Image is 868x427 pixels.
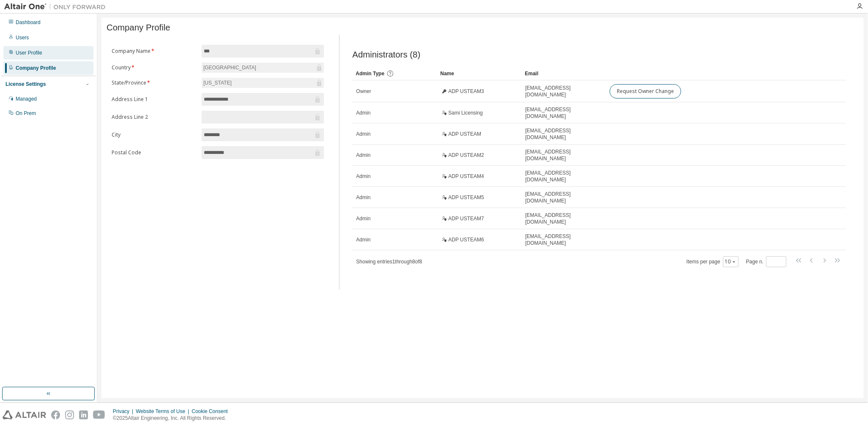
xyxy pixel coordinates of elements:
span: ADP USTEAM3 [448,88,484,95]
span: ADP USTEAM6 [448,236,484,243]
span: [EMAIL_ADDRESS][DOMAIN_NAME] [525,127,602,141]
label: Address Line 2 [112,114,197,120]
img: Altair One [4,3,110,11]
span: ADP USTEAM7 [448,215,484,222]
span: [EMAIL_ADDRESS][DOMAIN_NAME] [525,212,602,225]
img: facebook.svg [51,411,60,419]
div: Website Terms of Use [136,408,192,415]
span: [EMAIL_ADDRESS][DOMAIN_NAME] [525,106,602,120]
span: Admin [356,152,370,159]
img: youtube.svg [93,411,105,419]
span: Admin Type [356,71,384,77]
span: Admin [356,215,370,222]
span: Admin [356,173,370,180]
div: Privacy [113,408,136,415]
label: State/Province [112,79,197,86]
div: Dashboard [16,19,41,26]
label: City [112,131,197,138]
span: Sami Licensing [448,109,482,116]
span: ADP USTEAM5 [448,194,484,201]
img: instagram.svg [65,411,74,419]
span: Company Profile [107,23,170,33]
span: ADP USTEAM [448,131,481,137]
div: User Profile [16,49,42,56]
div: [US_STATE] [202,78,233,88]
span: [EMAIL_ADDRESS][DOMAIN_NAME] [525,148,602,162]
div: Managed [16,96,37,102]
span: [EMAIL_ADDRESS][DOMAIN_NAME] [525,85,602,98]
span: ADP USTEAM2 [448,152,484,159]
div: Email [525,67,602,80]
label: Postal Code [112,149,197,156]
span: Admin [356,236,370,243]
span: Items per page [687,256,739,267]
span: Owner [356,88,371,95]
span: [EMAIL_ADDRESS][DOMAIN_NAME] [525,233,602,246]
span: Admin [356,109,370,116]
span: Admin [356,131,370,137]
span: [EMAIL_ADDRESS][DOMAIN_NAME] [525,191,602,204]
label: Company Name [112,48,197,55]
span: Showing entries 1 through 8 of 8 [356,259,422,265]
div: Company Profile [16,65,56,71]
div: [US_STATE] [202,78,324,88]
img: altair_logo.svg [3,411,46,419]
div: Name [440,67,518,80]
label: Country [112,64,197,71]
img: linkedin.svg [79,411,88,419]
span: Page n. [746,256,786,267]
div: [GEOGRAPHIC_DATA] [202,63,324,73]
div: On Prem [16,110,36,117]
p: © 2025 Altair Engineering, Inc. All Rights Reserved. [113,415,233,422]
button: 10 [725,258,737,265]
button: Request Owner Change [610,84,681,99]
div: Users [16,34,29,41]
div: License Settings [5,81,46,88]
div: Cookie Consent [192,408,233,415]
span: [EMAIL_ADDRESS][DOMAIN_NAME] [525,170,602,183]
span: Administrators (8) [352,50,420,60]
span: Admin [356,194,370,201]
div: [GEOGRAPHIC_DATA] [202,63,257,72]
label: Address Line 1 [112,96,197,103]
span: ADP USTEAM4 [448,173,484,180]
